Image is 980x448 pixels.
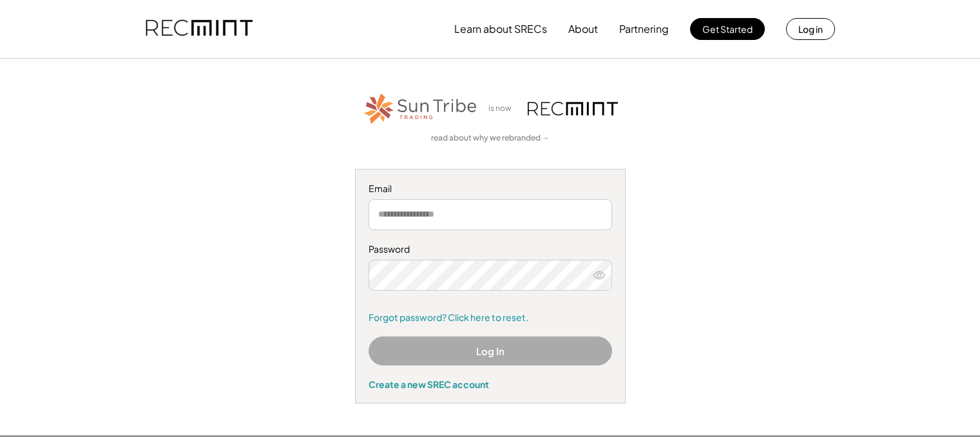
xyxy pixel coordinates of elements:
button: Partnering [619,16,669,42]
a: Forgot password? Click here to reset. [369,311,612,324]
div: is now [485,103,521,114]
div: Create a new SREC account [369,378,612,390]
a: read about why we rebranded → [431,133,550,144]
img: recmint-logotype%403x.png [528,102,618,115]
button: Log in [786,18,835,40]
button: Learn about SRECs [454,16,547,42]
div: Email [369,182,612,195]
button: About [568,16,598,42]
button: Get Started [690,18,765,40]
div: Password [369,243,612,256]
img: STT_Horizontal_Logo%2B-%2BColor.png [363,91,479,126]
img: recmint-logotype%403x.png [146,7,253,51]
button: Log In [369,336,612,365]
